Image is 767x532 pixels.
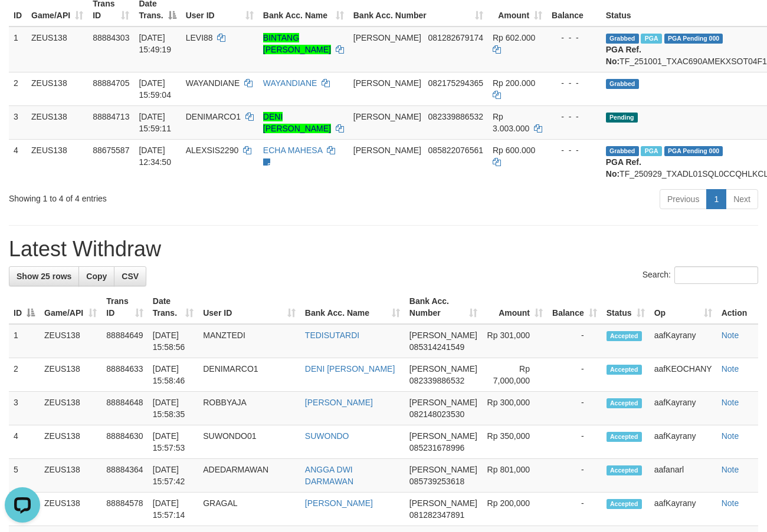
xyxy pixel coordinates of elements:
a: [PERSON_NAME] [305,498,373,508]
span: Rp 3.003.000 [493,112,529,133]
td: Rp 200,000 [482,493,548,526]
td: - [548,392,602,425]
td: [DATE] 15:57:14 [148,493,198,526]
td: aafKayrany [650,425,717,459]
span: Copy 082148023530 to clipboard [409,409,464,419]
span: Copy 085739253618 to clipboard [409,477,464,486]
th: Game/API: activate to sort column ascending [40,290,101,324]
a: Copy [78,266,114,286]
td: ZEUS138 [40,392,101,425]
td: ZEUS138 [40,358,101,392]
td: aafKayrany [650,324,717,358]
th: ID: activate to sort column descending [9,290,40,324]
span: Copy 082175294365 to clipboard [428,78,483,88]
a: TEDISUTARDI [305,331,359,340]
b: PGA Ref. No: [606,45,641,66]
span: 88884303 [93,33,129,42]
td: [DATE] 15:57:42 [148,459,198,493]
a: ANGGA DWI DARMAWAN [305,465,353,486]
a: Note [722,498,739,508]
div: - - - [552,111,596,123]
td: - [548,425,602,459]
td: ADEDARMAWAN [198,459,300,493]
a: SUWONDO [305,431,349,441]
th: Amount: activate to sort column ascending [482,290,548,324]
span: Grabbed [606,79,639,89]
span: [PERSON_NAME] [409,431,477,441]
th: Date Trans.: activate to sort column ascending [148,290,198,324]
td: 88884649 [101,324,147,358]
td: MANZTEDI [198,324,300,358]
td: ZEUS138 [27,27,88,72]
td: 88884630 [101,425,147,459]
span: 88675587 [93,146,129,155]
a: BINTANG [PERSON_NAME] [263,33,331,54]
td: Rp 300,000 [482,392,548,425]
td: aafKEOCHANY [650,358,717,392]
span: Grabbed [606,146,639,156]
td: 88884364 [101,459,147,493]
span: Marked by aafanarl [641,34,661,44]
a: Note [722,398,739,407]
td: 2 [9,72,27,105]
th: Status: activate to sort column ascending [602,290,650,324]
span: Accepted [607,465,642,475]
a: WAYANDIANE [263,78,317,88]
td: 2 [9,358,40,392]
span: Copy 081282347891 to clipboard [409,510,464,520]
input: Search: [674,266,758,284]
a: Note [722,431,739,441]
div: Showing 1 to 4 of 4 entries [9,188,311,204]
a: Previous [660,189,707,209]
td: - [548,493,602,526]
div: - - - [552,77,596,89]
div: - - - [552,32,596,44]
span: [PERSON_NAME] [409,398,477,407]
td: 88884648 [101,392,147,425]
td: 5 [9,459,40,493]
a: Note [722,364,739,374]
div: - - - [552,144,596,156]
td: Rp 801,000 [482,459,548,493]
td: [DATE] 15:58:46 [148,358,198,392]
a: DENI [PERSON_NAME] [305,364,395,374]
a: Next [726,189,758,209]
a: Note [722,331,739,340]
td: Rp 7,000,000 [482,358,548,392]
span: Accepted [607,499,642,509]
a: Note [722,465,739,474]
span: 88884705 [93,78,129,88]
span: Accepted [607,398,642,408]
span: [PERSON_NAME] [409,465,477,474]
span: Marked by aafpengsreynich [641,146,661,156]
th: Bank Acc. Name: activate to sort column ascending [300,290,405,324]
td: aafKayrany [650,392,717,425]
span: CSV [122,272,139,281]
td: - [548,324,602,358]
span: [PERSON_NAME] [409,364,477,374]
span: Copy 082339886532 to clipboard [409,376,464,385]
span: Copy 085314241549 to clipboard [409,342,464,352]
span: [DATE] 15:59:11 [139,112,171,133]
td: [DATE] 15:58:35 [148,392,198,425]
span: Rp 200.000 [493,78,535,88]
td: 3 [9,105,27,139]
td: 4 [9,139,27,184]
th: User ID: activate to sort column ascending [198,290,300,324]
td: Rp 301,000 [482,324,548,358]
span: Accepted [607,432,642,442]
span: PGA Pending [664,146,723,156]
td: aafKayrany [650,493,717,526]
button: Open LiveChat chat widget [5,5,40,40]
td: 1 [9,324,40,358]
span: [PERSON_NAME] [409,331,477,340]
span: [PERSON_NAME] [353,112,421,121]
span: Rp 602.000 [493,33,535,42]
span: PGA Pending [664,34,723,44]
span: Grabbed [606,34,639,44]
td: DENIMARCO1 [198,358,300,392]
span: 88884713 [93,112,129,121]
td: aafanarl [650,459,717,493]
span: [DATE] 12:34:50 [139,146,171,167]
span: Copy 082339886532 to clipboard [428,112,483,121]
